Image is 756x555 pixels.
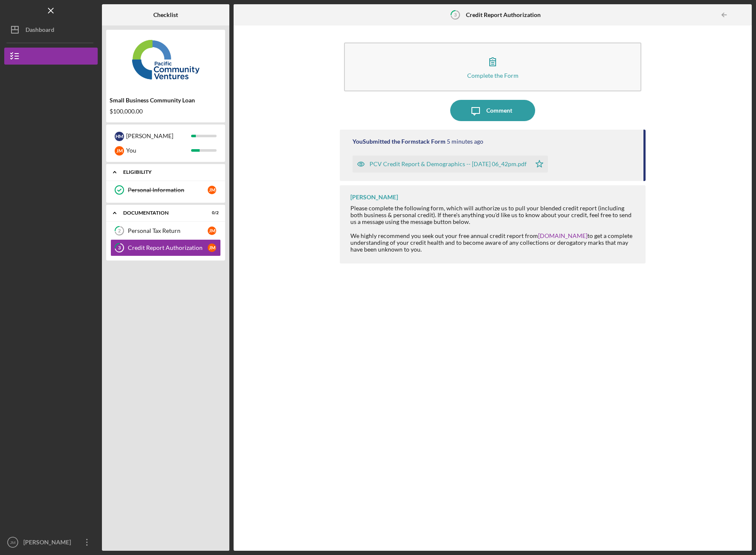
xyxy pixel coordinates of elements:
div: Dashboard [25,21,54,40]
a: [DOMAIN_NAME] [538,232,587,239]
b: Credit Report Authorization [466,11,541,18]
a: Personal InformationJM [110,181,221,198]
div: You [126,143,191,158]
div: Credit Report Authorization [128,244,208,251]
a: 3Credit Report AuthorizationJM [110,239,221,256]
button: Complete the Form [344,42,641,91]
time: 2025-09-29 22:42 [447,138,483,145]
div: [PERSON_NAME] [350,194,398,201]
tspan: 3 [118,245,121,251]
button: Comment [450,100,535,121]
button: JM[PERSON_NAME] [4,534,98,551]
div: Small Business Community Loan [110,97,222,104]
div: $100,000.00 [110,108,222,115]
div: J M [208,186,216,194]
div: Personal Tax Return [128,227,208,234]
tspan: 3 [454,12,457,17]
div: Documentation [123,210,197,215]
div: J M [115,146,124,156]
div: PCV Credit Report & Demographics -- [DATE] 06_42pm.pdf [370,161,527,167]
div: Eligibility [123,170,214,175]
tspan: 2 [118,228,121,234]
div: Comment [486,100,512,121]
div: 0 / 2 [203,210,219,215]
div: You Submitted the Formstack Form [353,138,446,145]
b: Checklist [153,11,178,18]
div: J M [208,244,216,252]
text: JM [10,540,16,545]
div: Complete the Form [467,72,519,79]
div: Please complete the following form, which will authorize us to pull your blended credit report (i... [350,205,637,253]
div: [PERSON_NAME] [126,129,191,143]
div: J M [208,227,216,235]
div: [PERSON_NAME] [21,534,76,553]
img: Product logo [106,34,225,85]
button: Dashboard [4,21,98,38]
button: PCV Credit Report & Demographics -- [DATE] 06_42pm.pdf [353,156,548,173]
div: Personal Information [128,187,208,193]
a: 2Personal Tax ReturnJM [110,222,221,239]
div: H M [115,132,124,141]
